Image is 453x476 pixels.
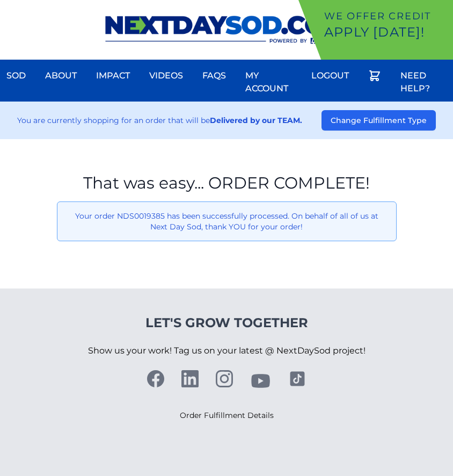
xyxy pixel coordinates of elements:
h4: Let's Grow Together [88,314,366,331]
a: Videos [143,63,189,89]
h1: That was easy... ORDER COMPLETE! [57,174,397,193]
a: Logout [305,63,355,89]
p: Show us your work! Tag us on your latest @ NextDaySod project! [88,331,366,370]
p: We offer Credit [324,9,449,24]
p: Apply [DATE]! [324,24,449,41]
p: Your order NDS0019385 has been successfully processed. On behalf of all of us at Next Day Sod, th... [66,211,388,232]
a: Order Fulfillment Details [180,410,274,420]
a: My Account [239,63,298,102]
button: Change Fulfillment Type [322,110,436,131]
a: Impact [90,63,136,89]
a: About [39,63,83,89]
a: Need Help? [394,63,453,102]
strong: Delivered by our TEAM. [210,116,302,125]
a: FAQs [196,63,232,89]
